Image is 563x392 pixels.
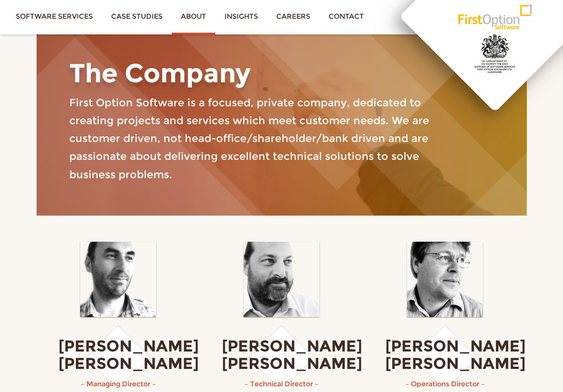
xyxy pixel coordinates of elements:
[405,380,485,388] span: – Operations Director –
[81,380,156,388] span: – Managing Director –
[222,338,342,372] h3: [PERSON_NAME] [PERSON_NAME]
[63,59,501,88] h1: The Company
[244,380,319,388] span: – Technical Director –
[69,94,440,184] p: First Option Software is a focused, private company, dedicated to creating projects and services ...
[385,338,505,372] h3: [PERSON_NAME] [PERSON_NAME]
[58,338,178,372] h3: [PERSON_NAME] [PERSON_NAME]
[37,33,527,216] div: Writing whiteboard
